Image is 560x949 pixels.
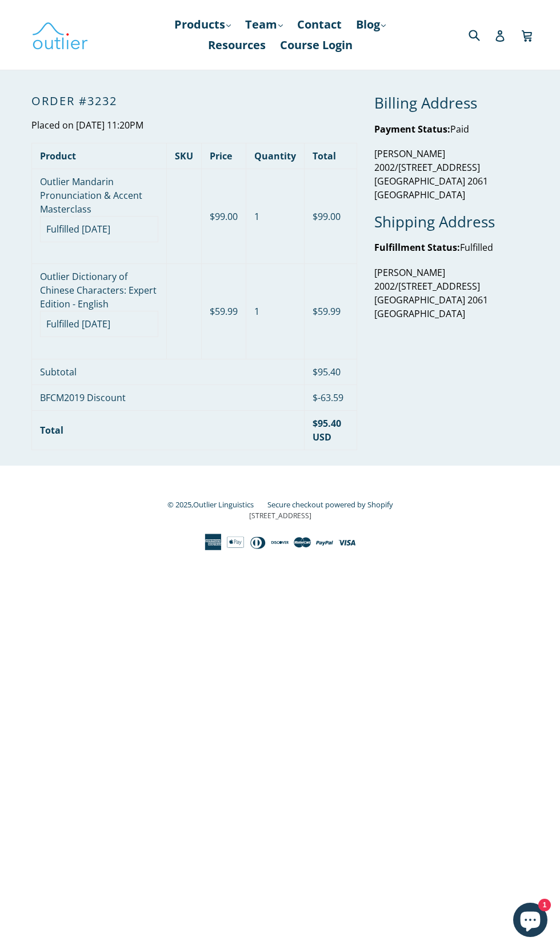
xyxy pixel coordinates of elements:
[32,385,305,410] td: BFCM2019 Discount
[374,122,529,136] p: Paid
[31,18,89,51] img: Outlier Linguistics
[246,264,305,359] td: 1
[313,417,341,443] strong: $95.40 USD
[350,14,391,35] a: Blog
[202,264,246,359] td: $59.99
[274,35,358,55] a: Course Login
[305,143,357,169] th: Total
[291,14,347,35] a: Contact
[305,264,357,359] td: $59.99
[374,94,529,112] h3: Billing Address
[202,35,271,55] a: Resources
[267,499,393,510] a: Secure checkout powered by Shopify
[40,216,158,242] div: Fulfilled [DATE]
[31,94,357,108] h2: Order #3232
[374,147,529,202] p: [PERSON_NAME] 2002/[STREET_ADDRESS] [GEOGRAPHIC_DATA] 2061 [GEOGRAPHIC_DATA]
[169,14,237,35] a: Products
[31,118,357,132] p: Placed on [DATE] 11:20PM
[510,903,551,940] inbox-online-store-chat: Shopify online store chat
[202,169,246,264] td: $99.00
[305,385,357,410] td: $-63.59
[167,143,202,169] th: SKU
[32,143,167,169] th: Product
[305,169,357,264] td: $99.00
[239,14,289,35] a: Team
[374,241,529,254] p: Fulfilled
[374,241,460,254] strong: Fulfillment Status:
[374,266,529,321] p: [PERSON_NAME] 2002/[STREET_ADDRESS] [GEOGRAPHIC_DATA] 2061 [GEOGRAPHIC_DATA]
[305,359,357,385] td: $95.40
[40,270,157,310] a: Outlier Dictionary of Chinese Characters: Expert Edition - English
[32,359,305,385] td: Subtotal
[31,511,529,521] p: [STREET_ADDRESS]
[374,213,529,231] h3: Shipping Address
[40,424,63,437] strong: Total
[374,123,450,135] strong: Payment Status:
[466,23,497,46] input: Search
[246,169,305,264] td: 1
[202,143,246,169] th: Price
[167,499,265,510] small: © 2025,
[193,499,254,510] a: Outlier Linguistics
[246,143,305,169] th: Quantity
[40,175,142,215] a: Outlier Mandarin Pronunciation & Accent Masterclass
[40,311,158,337] div: Fulfilled [DATE]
